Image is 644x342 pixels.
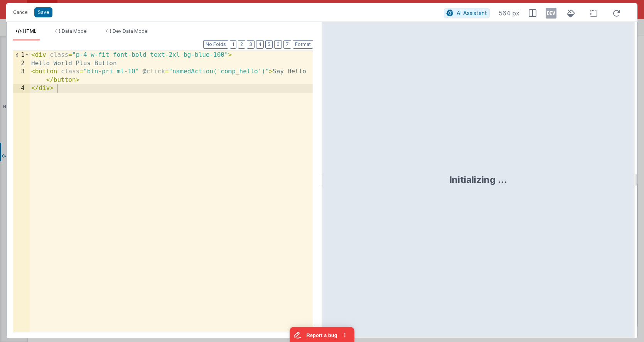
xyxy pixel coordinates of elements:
[62,28,88,34] span: Data Model
[13,84,30,93] div: 4
[293,40,313,49] button: Format
[23,28,37,34] span: HTML
[13,51,30,59] div: 1
[283,40,291,49] button: 7
[449,174,507,186] div: Initializing ...
[499,8,519,18] span: 564 px
[13,59,30,68] div: 2
[444,8,490,18] button: AI Assistant
[13,68,30,84] div: 3
[113,28,148,34] span: Dev Data Model
[34,7,52,17] button: Save
[457,10,487,16] span: AI Assistant
[230,40,236,49] button: 1
[9,7,32,18] button: Cancel
[256,40,264,49] button: 4
[247,40,255,49] button: 3
[203,40,228,49] button: No Folds
[238,40,245,49] button: 2
[128,7,164,20] button: Say Hello
[274,40,282,49] button: 6
[265,40,273,49] button: 5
